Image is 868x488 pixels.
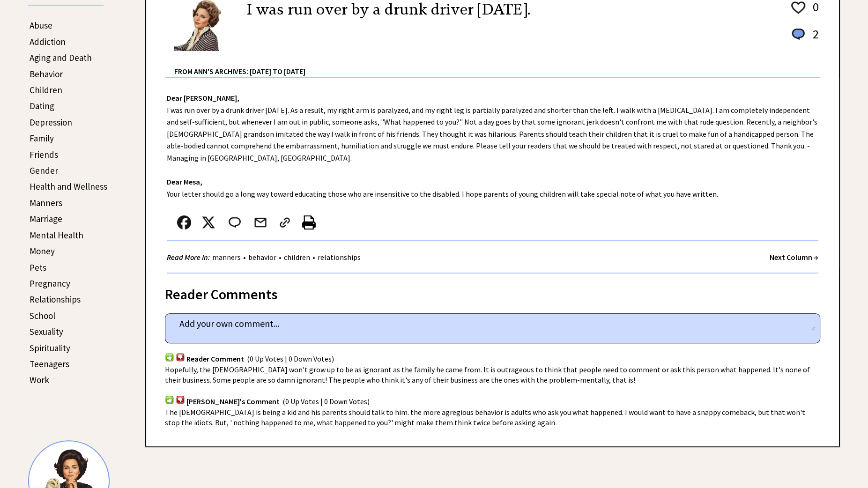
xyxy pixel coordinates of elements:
[278,215,292,229] img: link_02.png
[146,78,839,274] div: I was run over by a drunk driver [DATE]. As a result, my right arm is paralyzed, and my right leg...
[30,278,70,289] a: Pregnancy
[30,181,107,192] a: Health and Wellness
[30,197,62,208] a: Manners
[30,326,63,337] a: Sexuality
[247,354,334,363] span: (0 Up Votes | 0 Down Votes)
[30,358,69,370] a: Teenagers
[30,100,54,111] a: Dating
[30,149,58,160] a: Friends
[186,397,280,406] span: [PERSON_NAME]'s Comment
[315,252,363,262] a: relationships
[30,310,55,321] a: School
[201,215,215,229] img: x_small.png
[30,229,83,241] a: Mental Health
[30,165,58,176] a: Gender
[770,252,818,262] a: Next Column →
[30,117,72,128] a: Depression
[30,133,54,144] a: Family
[167,93,239,103] strong: Dear [PERSON_NAME],
[165,407,805,427] span: The [DEMOGRAPHIC_DATA] is being a kid and his parents should talk to him. the more agregious beha...
[165,284,820,299] div: Reader Comments
[30,20,52,31] a: Abuse
[30,245,55,257] a: Money
[176,395,185,404] img: votdown.png
[176,353,185,362] img: votdown.png
[210,252,243,262] a: manners
[177,215,191,229] img: facebook.png
[227,215,243,229] img: message_round%202.png
[302,215,316,229] img: printer%20icon.png
[246,252,279,262] a: behavior
[167,252,210,262] strong: Read More In:
[30,294,81,305] a: Relationships
[167,251,363,263] div: • • •
[30,374,49,385] a: Work
[165,365,810,384] span: Hopefully, the [DEMOGRAPHIC_DATA] won't grow up to be as ignorant as the family he came from. It ...
[30,262,46,273] a: Pets
[30,52,92,63] a: Aging and Death
[165,395,174,404] img: votup.png
[790,27,807,42] img: message_round%201.png
[30,68,63,80] a: Behavior
[165,353,174,362] img: votup.png
[30,213,62,224] a: Marriage
[282,397,370,406] span: (0 Up Votes | 0 Down Votes)
[808,26,819,51] td: 2
[253,215,267,229] img: mail.png
[30,342,70,354] a: Spirituality
[186,354,244,363] span: Reader Comment
[167,177,202,186] strong: Dear Mesa,
[282,252,312,262] a: children
[30,36,66,47] a: Addiction
[174,52,820,77] div: From Ann's Archives: [DATE] to [DATE]
[30,84,62,96] a: Children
